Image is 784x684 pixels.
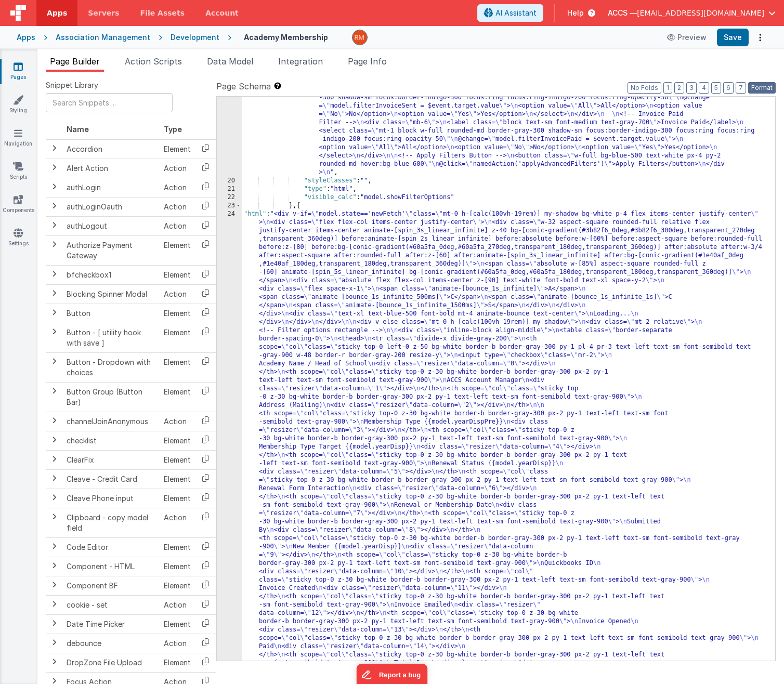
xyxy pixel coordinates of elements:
td: Button - Dropdown with choices [62,352,160,382]
button: Preview [661,29,713,46]
span: File Assets [140,8,185,18]
button: 1 [663,82,672,94]
td: Action [160,508,195,537]
td: authLogin [62,178,160,197]
td: checklist [62,431,160,450]
td: Cleave Phone input [62,489,160,508]
div: Association Management [56,32,150,43]
td: Action [160,216,195,235]
span: AI Assistant [495,8,537,18]
button: AI Assistant [477,4,543,22]
span: Integration [278,56,323,67]
td: authLoginOauth [62,197,160,216]
td: Button - [ utility hook with save ] [62,323,160,352]
td: Element [160,450,195,469]
button: 4 [699,82,709,94]
td: Date Time Picker [62,614,160,634]
input: Search Snippets ... [46,93,173,112]
td: Button Group (Button Bar) [62,382,160,412]
td: Action [160,634,195,653]
span: Page Schema [216,80,271,93]
h4: Academy Membership [244,33,328,41]
td: debounce [62,634,160,653]
td: Element [160,235,195,265]
td: Cleave - Credit Card [62,469,160,489]
button: ACCS — [EMAIL_ADDRESS][DOMAIN_NAME] [608,8,776,18]
td: Action [160,178,195,197]
td: Element [160,489,195,508]
td: Component BF [62,576,160,595]
div: 23 [217,202,242,210]
button: Options [753,30,767,45]
td: Element [160,382,195,412]
button: Format [748,82,776,94]
td: Element [160,352,195,382]
td: Element [160,431,195,450]
span: Type [164,125,182,134]
button: 3 [686,82,697,94]
button: 7 [736,82,746,94]
button: No Folds [628,82,661,94]
div: Apps [17,32,35,43]
span: Help [567,8,584,18]
td: authLogout [62,216,160,235]
img: 1e10b08f9103151d1000344c2f9be56b [352,30,367,45]
div: 21 [217,185,242,193]
td: Button [62,304,160,323]
td: Element [160,469,195,489]
span: Page Builder [50,56,100,67]
td: Component - HTML [62,557,160,576]
button: 5 [711,82,721,94]
td: Element [160,323,195,352]
td: Action [160,412,195,431]
span: Page Info [348,56,387,67]
span: Servers [88,8,119,18]
td: Accordion [62,139,160,159]
td: Authorize Payment Gateway [62,235,160,265]
button: 2 [674,82,684,94]
td: Action [160,197,195,216]
td: Alert Action [62,159,160,178]
td: ClearFix [62,450,160,469]
td: Element [160,576,195,595]
td: channelJoinAnonymous [62,412,160,431]
span: ACCS — [608,8,637,18]
td: Action [160,595,195,614]
td: Action [160,284,195,304]
span: Name [67,125,89,134]
td: Element [160,557,195,576]
td: Code Editor [62,537,160,557]
td: Blocking Spinner Modal [62,284,160,304]
td: DropZone File Upload [62,653,160,672]
span: Data Model [207,56,253,67]
span: Apps [47,8,67,18]
td: Clipboard - copy model field [62,508,160,537]
span: Snippet Library [46,80,98,90]
td: Element [160,139,195,159]
td: bfcheckbox1 [62,265,160,284]
td: cookie - set [62,595,160,614]
div: 22 [217,193,242,202]
td: Element [160,265,195,284]
td: Element [160,537,195,557]
td: Action [160,159,195,178]
div: Development [171,32,219,43]
span: [EMAIL_ADDRESS][DOMAIN_NAME] [637,8,764,18]
td: Element [160,304,195,323]
div: 20 [217,177,242,185]
td: Element [160,614,195,634]
button: 6 [723,82,734,94]
button: Save [717,29,749,46]
td: Element [160,653,195,672]
span: Action Scripts [125,56,182,67]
